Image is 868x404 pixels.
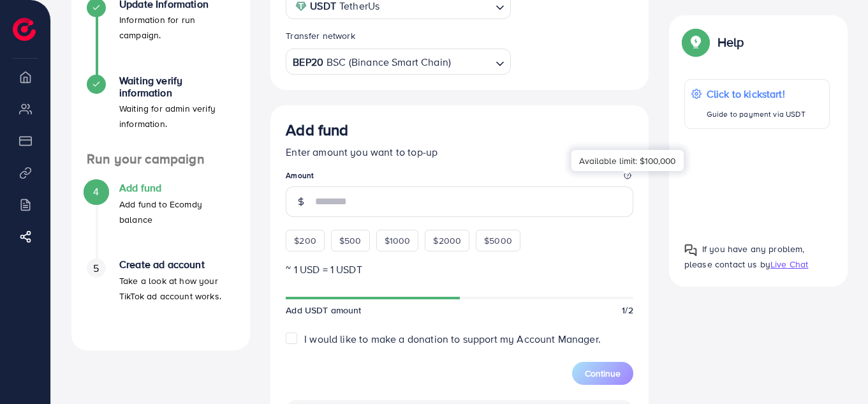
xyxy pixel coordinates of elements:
span: Continue [585,367,621,380]
img: logo [13,18,36,41]
span: $500 [339,234,362,247]
button: Continue [572,362,633,385]
h4: Add fund [119,182,235,194]
legend: Amount [286,170,633,186]
span: $5000 [484,234,512,247]
span: If you have any problem, please contact us by [684,243,805,270]
img: Popup guide [684,31,707,54]
h4: Waiting verify information [119,75,235,99]
span: BSC (Binance Smart Chain) [327,53,451,71]
span: Live Chat [770,258,808,271]
img: coin [295,1,307,12]
span: I would like to make a donation to support my Account Manager. [304,332,601,346]
span: $200 [294,234,316,247]
span: 1/2 [622,304,633,317]
span: $2000 [433,234,461,247]
p: Help [717,34,744,50]
span: Add USDT amount [286,304,361,317]
li: Add fund [71,182,250,258]
p: Enter amount you want to top-up [286,144,633,160]
p: Guide to payment via USDT [707,107,805,122]
p: Waiting for admin verify information. [119,101,235,131]
span: 4 [93,184,99,199]
p: Click to kickstart! [707,86,805,101]
iframe: Chat [814,347,858,394]
span: $1000 [385,234,411,247]
div: Available limit: $100,000 [571,150,684,171]
strong: BEP20 [293,53,323,71]
input: Search for option [452,52,490,72]
li: Create ad account [71,258,250,335]
li: Waiting verify information [71,75,250,151]
p: ~ 1 USD = 1 USDT [286,262,633,277]
p: Take a look at how your TikTok ad account works. [119,273,235,304]
p: Information for run campaign. [119,12,235,43]
label: Transfer network [286,29,355,42]
h4: Create ad account [119,258,235,271]
p: Add fund to Ecomdy balance [119,197,235,227]
img: Popup guide [684,244,697,257]
span: 5 [93,261,99,276]
h3: Add fund [286,121,348,139]
div: Search for option [286,49,510,75]
h4: Run your campaign [71,151,250,167]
